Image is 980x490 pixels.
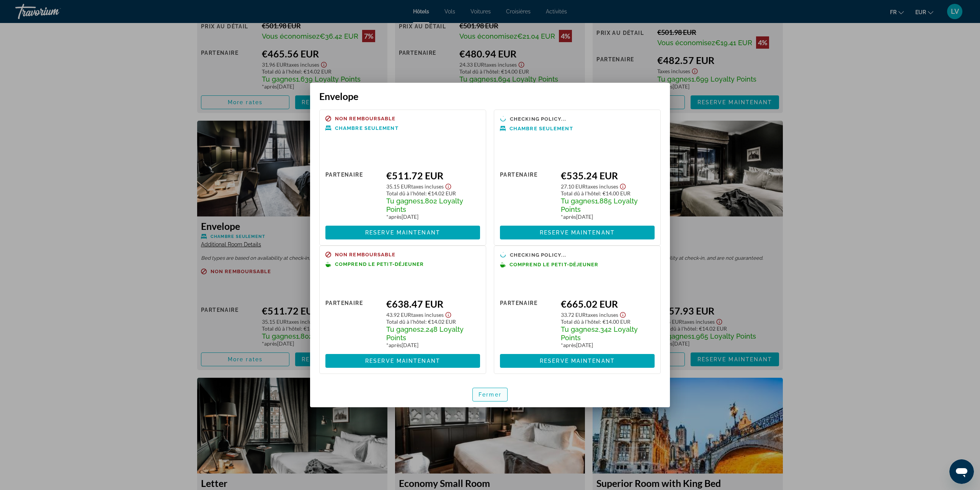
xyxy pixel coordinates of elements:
h3: Envelope [319,90,661,102]
span: après [389,213,402,220]
button: Show Taxes and Fees disclaimer [618,181,627,190]
span: 2,342 Loyalty Points [561,325,638,342]
span: Taxes incluses [586,183,618,190]
span: Taxes incluses [411,311,444,318]
iframe: Button to launch messaging window [949,459,974,484]
span: Non remboursable [335,116,396,121]
button: Show Taxes and Fees disclaimer [444,310,453,318]
div: Partenaire [325,170,381,220]
div: Partenaire [325,298,381,348]
span: après [563,213,576,220]
span: Total dû à l'hôtel [386,190,425,197]
button: Reserve maintenant [500,354,655,368]
span: Comprend le petit-déjeuner [335,262,424,267]
span: 1,885 Loyalty Points [561,197,638,213]
div: * [DATE] [561,213,655,220]
div: : €14.00 EUR [561,190,655,197]
div: : €14.02 EUR [386,190,480,197]
span: 2,248 Loyalty Points [386,325,464,342]
button: Show Taxes and Fees disclaimer [618,310,627,318]
span: Chambre seulement [510,126,573,131]
span: Taxes incluses [411,183,444,190]
span: 35.15 EUR [386,183,411,190]
span: Taxes incluses [586,311,618,318]
button: Show Taxes and Fees disclaimer [444,181,453,190]
span: Comprend le petit-déjeuner [510,262,599,267]
div: : €14.02 EUR [386,318,480,325]
div: Partenaire [500,170,555,220]
button: Fermer [472,388,508,402]
div: Partenaire [500,298,555,348]
span: 1,802 Loyalty Points [386,197,463,213]
span: Reserve maintenant [540,358,615,364]
span: Reserve maintenant [365,358,440,364]
span: Checking policy... [510,252,566,257]
button: Reserve maintenant [325,354,480,368]
div: €638.47 EUR [386,298,480,310]
div: €535.24 EUR [561,170,655,181]
span: après [563,342,576,348]
span: 43.92 EUR [386,311,411,318]
span: après [389,342,402,348]
span: Non remboursable [335,252,396,257]
span: 33.72 EUR [561,311,586,318]
div: €665.02 EUR [561,298,655,310]
span: Fermer [479,392,501,398]
span: Total dû à l'hôtel [561,318,600,325]
span: Tu gagnes [561,325,595,333]
span: Chambre seulement [335,126,399,131]
div: €511.72 EUR [386,170,480,181]
div: * [DATE] [386,213,480,220]
span: Total dû à l'hôtel [561,190,600,197]
span: Tu gagnes [561,197,595,205]
div: * [DATE] [561,342,655,348]
span: Total dû à l'hôtel [386,318,425,325]
span: Tu gagnes [386,325,420,333]
button: Reserve maintenant [500,226,655,239]
span: Reserve maintenant [365,229,440,236]
span: Reserve maintenant [540,229,615,236]
span: 27.10 EUR [561,183,586,190]
span: Checking policy... [510,116,566,121]
span: Tu gagnes [386,197,420,205]
div: : €14.00 EUR [561,318,655,325]
button: Reserve maintenant [325,226,480,239]
div: * [DATE] [386,342,480,348]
